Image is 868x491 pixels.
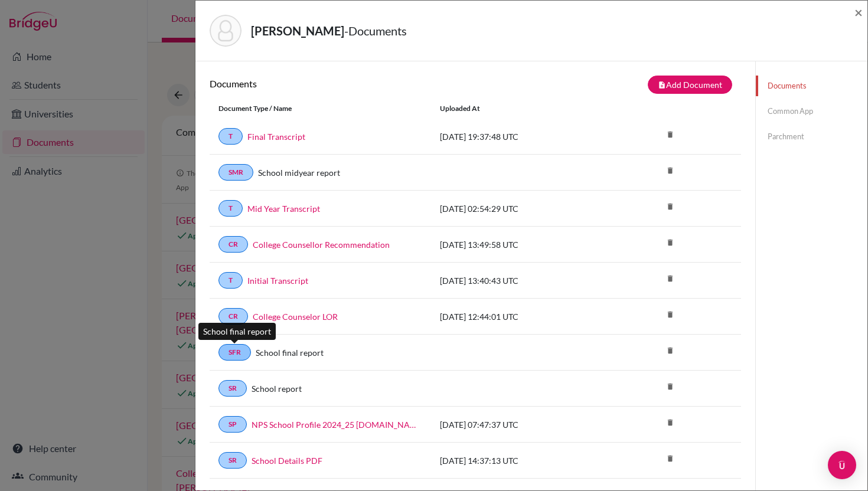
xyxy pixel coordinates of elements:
[854,5,863,19] button: Close
[253,238,390,251] a: College Counsellor Recommendation
[344,24,407,38] span: - Documents
[198,323,276,340] div: School final report
[661,378,679,395] i: delete
[854,4,863,21] span: ×
[247,130,305,143] a: Final Transcript
[218,200,243,217] a: T
[661,126,679,143] i: delete
[756,126,867,147] a: Parchment
[210,78,475,89] h6: Documents
[247,202,320,215] a: Mid Year Transcript
[658,81,666,89] i: note_add
[218,164,253,181] a: SMR
[661,162,679,179] i: delete
[252,454,322,467] a: School Details PDF
[661,306,679,323] i: delete
[661,270,679,287] i: delete
[661,342,679,359] i: delete
[252,382,302,395] a: School report
[661,198,679,215] i: delete
[258,166,340,179] a: School midyear report
[756,76,867,96] a: Documents
[218,416,247,433] a: SP
[756,101,867,122] a: Common App
[431,238,608,251] div: [DATE] 13:49:58 UTC
[431,310,608,323] div: [DATE] 12:44:01 UTC
[218,272,243,289] a: T
[218,452,247,469] a: SR
[431,202,608,215] div: [DATE] 02:54:29 UTC
[431,418,608,431] div: [DATE] 07:47:37 UTC
[661,414,679,431] i: delete
[431,454,608,467] div: [DATE] 14:37:13 UTC
[661,234,679,251] i: delete
[431,130,608,143] div: [DATE] 19:37:48 UTC
[828,451,856,479] div: Open Intercom Messenger
[648,76,732,94] button: note_addAdd Document
[256,346,324,359] a: School final report
[247,274,308,287] a: Initial Transcript
[431,103,608,114] div: Uploaded at
[251,24,344,38] strong: [PERSON_NAME]
[253,310,338,323] a: College Counselor LOR
[218,128,243,145] a: T
[218,344,251,361] a: SFR
[218,308,248,325] a: CR
[661,450,679,467] i: delete
[218,380,247,397] a: SR
[210,103,431,114] div: Document Type / Name
[252,418,422,431] a: NPS School Profile 2024_25 [DOMAIN_NAME]_wide
[218,236,248,253] a: CR
[431,274,608,287] div: [DATE] 13:40:43 UTC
